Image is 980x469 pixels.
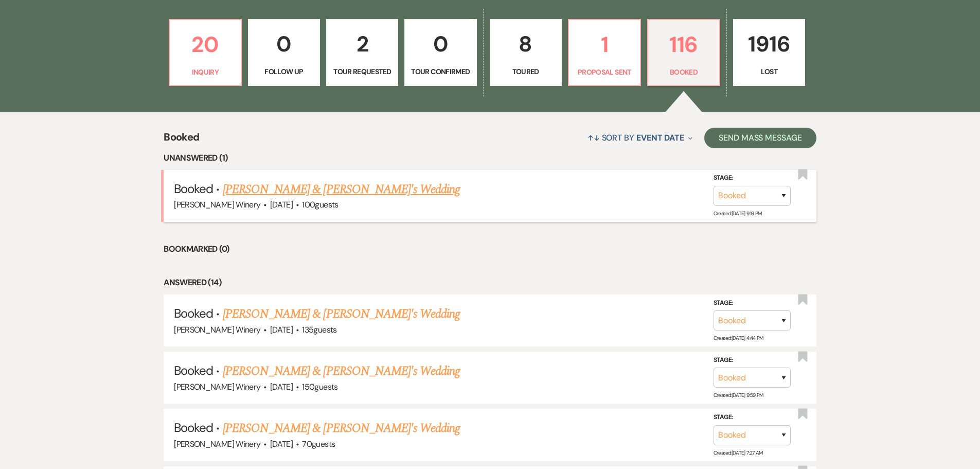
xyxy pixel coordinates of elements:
p: Lost [740,66,798,77]
p: Booked [654,66,713,78]
a: [PERSON_NAME] & [PERSON_NAME]'s Wedding [223,419,460,438]
span: Booked [164,129,199,151]
p: 2 [333,27,391,61]
p: Follow Up [255,66,313,77]
span: [PERSON_NAME] Winery [174,324,260,335]
a: 1916Lost [733,19,805,86]
span: 70 guests [302,439,335,449]
span: ↑↓ [587,132,600,143]
span: 135 guests [302,324,336,335]
li: Answered (14) [164,276,816,289]
a: 20Inquiry [169,19,242,86]
a: 0Tour Confirmed [404,19,476,86]
p: 1916 [740,27,798,61]
p: Proposal Sent [575,66,634,78]
span: Created: [DATE] 4:44 PM [714,335,763,341]
p: Tour Confirmed [411,66,470,77]
label: Stage: [714,355,791,366]
a: [PERSON_NAME] & [PERSON_NAME]'s Wedding [223,180,460,199]
p: 0 [255,27,313,61]
p: 1 [575,27,634,62]
a: 1Proposal Sent [568,19,641,86]
p: Inquiry [176,66,235,78]
p: 0 [411,27,470,61]
p: 8 [496,27,555,61]
span: [PERSON_NAME] Winery [174,199,260,210]
p: 116 [654,27,713,62]
span: [PERSON_NAME] Winery [174,439,260,449]
span: [DATE] [270,324,293,335]
label: Stage: [714,412,791,423]
a: 116Booked [647,19,720,86]
span: Created: [DATE] 9:19 PM [714,210,762,217]
span: [DATE] [270,439,293,449]
span: 100 guests [302,199,338,210]
span: [DATE] [270,381,293,392]
p: Toured [496,66,555,77]
span: Created: [DATE] 7:27 AM [714,449,763,456]
label: Stage: [714,172,791,184]
span: Created: [DATE] 9:59 PM [714,392,763,398]
a: [PERSON_NAME] & [PERSON_NAME]'s Wedding [223,305,460,323]
p: 20 [176,27,235,62]
a: 0Follow Up [248,19,320,86]
li: Unanswered (1) [164,151,816,165]
span: Event Date [636,132,684,143]
p: Tour Requested [333,66,391,77]
span: [PERSON_NAME] Winery [174,381,260,392]
span: Booked [174,362,213,378]
button: Sort By Event Date [583,124,697,151]
button: Send Mass Message [704,128,816,148]
a: [PERSON_NAME] & [PERSON_NAME]'s Wedding [223,362,460,380]
span: 150 guests [302,381,337,392]
li: Bookmarked (0) [164,242,816,256]
a: 8Toured [490,19,562,86]
label: Stage: [714,298,791,309]
span: Booked [174,420,213,436]
a: 2Tour Requested [326,19,398,86]
span: [DATE] [270,199,293,210]
span: Booked [174,305,213,321]
span: Booked [174,181,213,197]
